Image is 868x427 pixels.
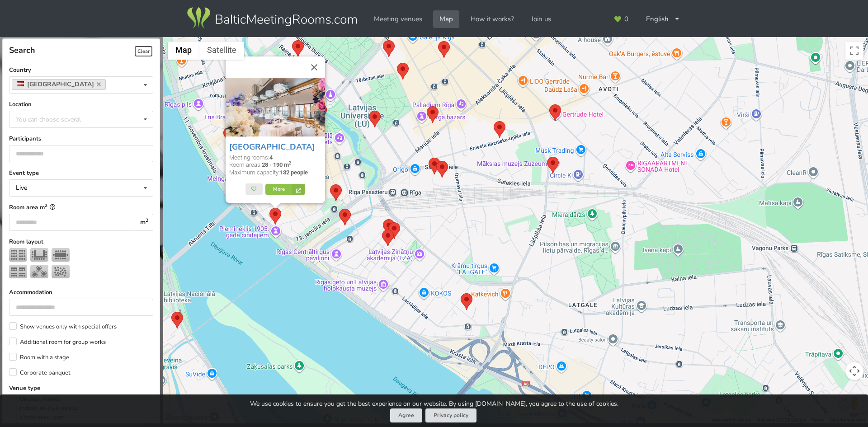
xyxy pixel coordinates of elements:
label: Country [9,66,154,75]
div: Maximum capacity: [229,169,321,176]
a: [GEOGRAPHIC_DATA] [229,141,315,152]
button: Show satellite imagery [199,42,244,60]
a: More [265,184,305,195]
label: Event type [9,169,154,178]
label: Corporate banquet [9,368,71,377]
label: Additional room for group works [9,338,106,347]
label: Venue type [9,384,154,393]
img: Hotel | Riga | Wellton Riverside SPA Hotel [226,78,325,136]
div: Meeting rooms: [229,155,321,162]
img: Classroom [9,265,27,278]
label: Show venues only with special offers [9,322,117,331]
img: Baltic Meeting Rooms [185,5,359,31]
sup: 2 [45,202,47,208]
button: Show street map [168,42,199,60]
div: Live [16,185,27,191]
div: You can choose several [14,114,101,124]
strong: 132 people [280,169,308,176]
a: Meeting venues [368,10,429,28]
button: Toggle fullscreen view [845,42,863,60]
img: Boardroom [52,248,70,262]
span: Search [9,45,35,56]
label: Room with a stage [9,353,69,362]
sup: 2 [146,217,148,224]
img: Reception [52,265,70,278]
label: Location [9,100,154,109]
div: Room areas: [229,162,321,169]
img: Banquet [30,265,48,278]
span: 0 [624,16,628,23]
span: Clear [135,46,152,56]
label: Room area m [9,203,154,212]
a: Join us [525,10,557,28]
img: Theater [9,248,27,262]
a: Privacy policy [425,408,476,422]
sup: 2 [289,161,292,166]
button: Close [303,56,325,78]
div: m [135,214,153,231]
a: Map [433,10,459,28]
button: Agree [390,408,422,422]
label: Accommodation [9,288,154,297]
img: U-shape [30,248,48,262]
strong: 4 [269,155,273,161]
a: How it works? [464,10,520,28]
label: Room layout [9,237,154,246]
strong: 28 - 190 m [262,162,292,169]
label: Participants [9,134,154,143]
div: English [640,10,687,28]
button: Map camera controls [845,362,863,380]
a: [GEOGRAPHIC_DATA] [12,79,106,90]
